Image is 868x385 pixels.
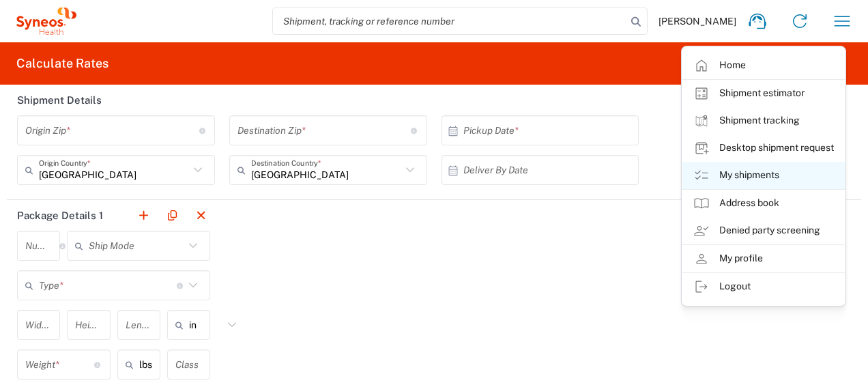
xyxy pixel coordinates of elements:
a: Desktop shipment request [682,134,845,162]
a: My shipments [682,162,845,189]
input: Shipment, tracking or reference number [273,8,626,34]
a: Address book [682,190,845,217]
span: [PERSON_NAME] [659,15,736,27]
a: My profile [682,245,845,272]
a: Denied party screening [682,217,845,244]
h2: Shipment Details [17,94,102,107]
h2: Package Details 1 [17,209,103,223]
a: Shipment tracking [682,107,845,134]
h2: Calculate Rates [16,55,108,72]
a: Shipment estimator [682,80,845,107]
a: Home [682,52,845,79]
a: Logout [682,273,845,300]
